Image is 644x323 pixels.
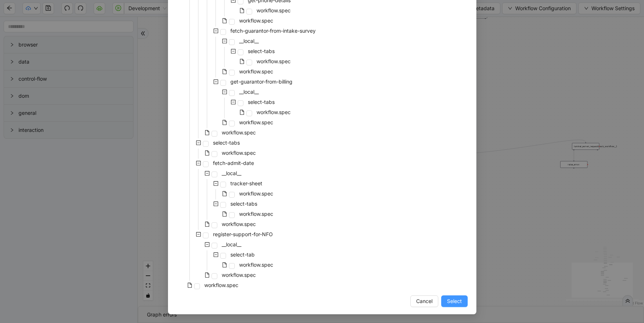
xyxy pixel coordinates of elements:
span: minus-square [231,49,236,54]
span: get-guarantor-from-billing [230,78,292,85]
span: file [205,272,210,278]
span: file [239,59,245,64]
span: file [222,69,227,74]
span: file [222,18,227,23]
span: workflow.spec [255,57,292,66]
span: workflow.spec [239,68,273,74]
span: file [239,8,245,13]
span: minus-square [196,140,201,145]
span: register-support-for-NFO [213,231,273,237]
span: minus-square [213,201,218,206]
span: minus-square [213,79,218,84]
span: __local__ [238,37,260,45]
span: workflow.spec [255,108,292,117]
span: select-tabs [248,48,275,54]
span: get-guarantor-from-billing [229,77,294,86]
span: workflow.spec [238,210,275,218]
span: select-tab [229,250,256,259]
span: minus-square [213,181,218,186]
span: __local__ [220,169,243,178]
span: __local__ [222,170,241,176]
span: tracker-sheet [229,179,264,188]
span: workflow.spec [222,221,256,227]
span: workflow.spec [222,129,256,136]
span: __local__ [222,241,241,247]
span: Cancel [416,297,432,305]
span: workflow.spec [257,109,291,115]
span: file [205,150,210,156]
span: workflow.spec [220,271,257,279]
span: select-tab [230,251,255,258]
span: file [222,211,227,217]
span: fetch-admit-date [213,160,254,166]
span: minus-square [196,161,201,166]
span: __local__ [238,88,260,96]
span: workflow.spec [239,211,273,217]
span: file [222,191,227,196]
span: minus-square [205,242,210,247]
span: workflow.spec [257,7,291,13]
span: file [222,262,227,267]
span: Select [447,297,462,305]
span: workflow.spec [239,17,273,24]
span: fetch-guarantor-from-intake-survey [230,28,316,34]
span: workflow.spec [238,67,275,76]
span: select-tabs [213,140,240,146]
span: minus-square [222,39,227,44]
span: file [205,222,210,227]
span: workflow.spec [238,16,275,25]
span: minus-square [213,28,218,33]
span: select-tabs [246,47,276,56]
span: workflow.spec [238,261,275,269]
span: select-tabs [229,199,259,208]
span: workflow.spec [222,272,256,278]
span: workflow.spec [220,128,257,137]
span: minus-square [231,100,236,105]
span: workflow.spec [239,119,273,125]
span: minus-square [222,89,227,94]
span: workflow.spec [222,150,256,156]
span: file [187,283,192,288]
span: __local__ [239,38,259,44]
span: minus-square [213,252,218,257]
span: workflow.spec [239,262,273,268]
span: minus-square [205,171,210,176]
span: register-support-for-NFO [212,230,274,239]
span: workflow.spec [257,58,291,64]
span: workflow.spec [239,190,273,197]
button: Select [441,295,468,307]
span: minus-square [196,232,201,237]
span: tracker-sheet [230,180,262,186]
span: fetch-admit-date [212,159,255,167]
span: file [239,110,245,115]
span: workflow.spec [203,281,240,290]
span: workflow.spec [238,189,275,198]
span: workflow.spec [255,6,292,15]
span: workflow.spec [220,220,257,229]
span: __local__ [239,89,259,95]
span: workflow.spec [204,282,238,288]
span: file [205,130,210,135]
span: select-tabs [212,138,241,147]
button: Cancel [410,295,438,307]
span: select-tabs [248,99,275,105]
span: __local__ [220,240,243,249]
span: workflow.spec [220,149,257,157]
span: select-tabs [246,98,276,106]
span: select-tabs [230,201,257,207]
span: file [222,120,227,125]
span: workflow.spec [238,118,275,127]
span: fetch-guarantor-from-intake-survey [229,27,317,35]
